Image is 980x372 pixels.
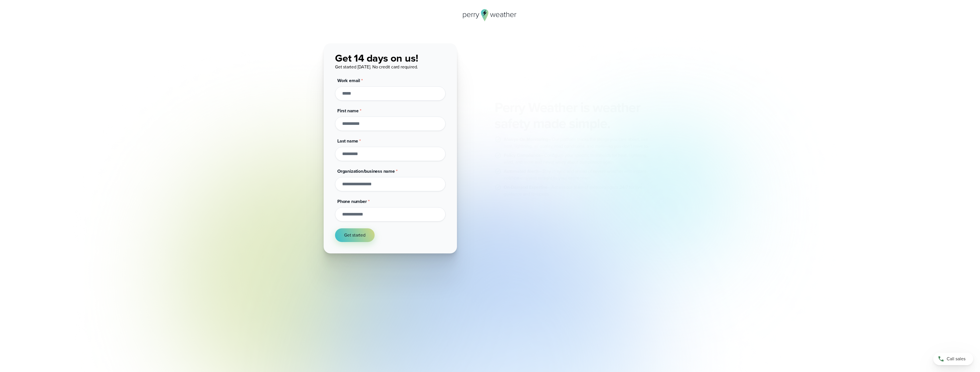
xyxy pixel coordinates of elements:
[337,138,358,144] span: Last name
[344,232,366,239] span: Get started
[337,77,360,84] span: Work email
[335,64,418,70] span: Get started [DATE]. No credit card required.
[337,198,367,205] span: Phone number
[933,353,973,365] a: Call sales
[947,355,965,362] span: Call sales
[335,50,418,66] span: Get 14 days on us!
[337,107,359,114] span: First name
[335,228,375,242] button: Get started
[337,168,395,174] span: Organization/business name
